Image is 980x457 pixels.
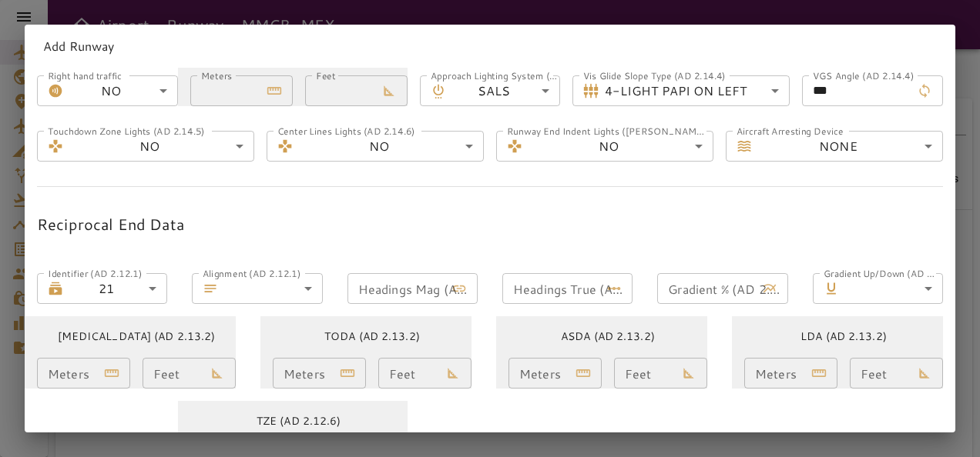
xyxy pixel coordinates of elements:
[69,75,178,106] div: NO
[507,124,710,137] label: Runway End Indent Lights ([PERSON_NAME]) (AD [DATE])
[37,212,943,236] h6: Reciprocal End Data
[316,68,336,82] label: Feet
[299,131,484,162] div: NO
[845,273,943,304] div: ​
[800,329,887,345] h6: LDA (AD 2.13.2)
[529,131,713,162] div: NO
[58,329,216,345] h6: [MEDICAL_DATA] (AD 2.13.2)
[224,273,322,304] div: ​
[257,413,341,430] h6: TZE (AD 2.12.6)
[277,124,415,137] label: Center Lines Lights (AD 2.14.6)
[203,266,301,279] label: Alignment (AD 2.12.1)
[824,266,940,279] label: Gradient Up/Down (AD 2.12.7)
[605,75,790,106] div: 4-LIGHT PAPI ON LEFT
[452,75,561,106] div: SALS
[69,273,167,304] div: 21
[69,131,254,162] div: NO
[583,68,726,82] label: Vis Glide Slope Type (AD 2.14.4)
[737,124,844,137] label: Aircraft Arresting Device
[48,266,142,279] label: Identifier (AD 2.12.1)
[324,329,420,345] h6: TODA (AD 2.13.2)
[48,124,205,137] label: Touchdown Zone Lights (AD 2.14.5)
[48,68,123,82] label: Right hand traffic
[758,131,943,162] div: NONE
[813,68,914,82] label: VGS Angle (AD 2.14.4)
[43,37,937,55] p: Add Runway
[561,329,655,345] h6: ASDA (AD 2.13.2)
[431,68,557,82] label: Approach Lighting System (Jeppesen)
[201,68,232,82] label: Meters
